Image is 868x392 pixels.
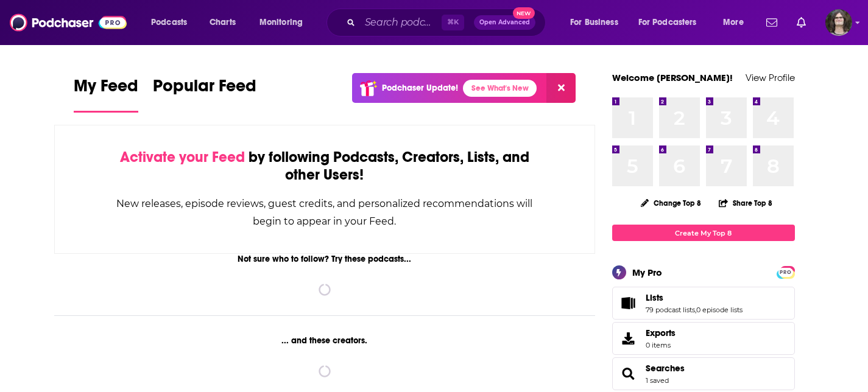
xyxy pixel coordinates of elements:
[251,13,319,32] button: open menu
[612,322,795,355] a: Exports
[210,14,236,31] span: Charts
[778,268,793,277] span: PRO
[718,191,773,215] button: Share Top 8
[646,363,685,374] a: Searches
[715,13,759,32] button: open menu
[116,149,534,184] div: by following Podcasts, Creators, Lists, and other Users!
[74,75,138,103] span: My Feed
[825,9,852,36] button: Show profile menu
[463,80,537,97] a: See What's New
[74,75,138,113] a: My Feed
[638,14,697,31] span: For Podcasters
[151,14,187,31] span: Podcasts
[116,195,534,230] div: New releases, episode reviews, guest credits, and personalized recommendations will begin to appe...
[612,287,795,320] span: Lists
[513,7,535,19] span: New
[259,14,303,31] span: Monitoring
[612,357,795,390] span: Searches
[646,292,743,303] a: Lists
[695,306,696,314] span: ,
[630,13,715,32] button: open menu
[646,327,676,338] span: Exports
[153,75,256,103] span: Popular Feed
[746,72,795,83] a: View Profile
[646,341,676,349] span: 0 items
[646,306,695,314] a: 79 podcast lists
[723,14,744,31] span: More
[54,335,596,346] div: ... and these creators.
[778,267,793,276] a: PRO
[474,15,535,30] button: Open AdvancedNew
[612,72,733,83] a: Welcome [PERSON_NAME]!
[761,12,782,33] a: Show notifications dropdown
[442,15,464,30] span: ⌘ K
[825,9,852,36] img: User Profile
[153,75,256,113] a: Popular Feed
[616,295,641,312] a: Lists
[646,292,663,303] span: Lists
[612,225,795,241] a: Create My Top 8
[616,330,641,347] span: Exports
[632,267,662,278] div: My Pro
[202,13,243,32] a: Charts
[562,13,633,32] button: open menu
[616,365,641,382] a: Searches
[10,11,127,34] img: Podchaser - Follow, Share and Rate Podcasts
[633,195,709,211] button: Change Top 8
[120,148,245,166] span: Activate your Feed
[143,13,203,32] button: open menu
[54,254,596,264] div: Not sure who to follow? Try these podcasts...
[646,376,669,385] a: 1 saved
[360,13,442,32] input: Search podcasts, credits, & more...
[382,83,458,93] p: Podchaser Update!
[792,12,811,33] a: Show notifications dropdown
[696,306,743,314] a: 0 episode lists
[338,9,557,37] div: Search podcasts, credits, & more...
[570,14,618,31] span: For Business
[479,19,530,26] span: Open Advanced
[825,9,852,36] span: Logged in as jack14248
